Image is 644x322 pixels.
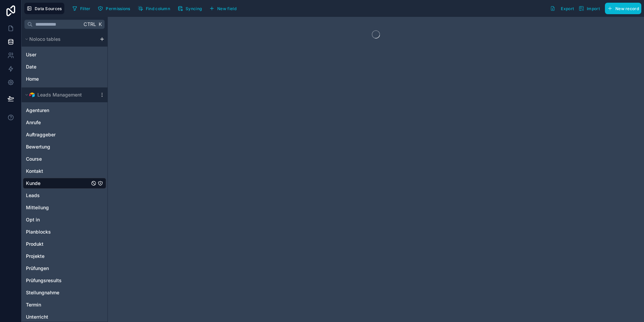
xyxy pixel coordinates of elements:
[587,6,600,11] span: Import
[135,3,172,14] button: Find column
[98,22,102,27] span: K
[80,6,91,11] span: Filter
[70,3,93,14] button: Filter
[95,3,132,14] button: Permissions
[602,3,641,14] a: New record
[24,3,64,14] button: Data Sources
[615,6,639,11] span: New record
[83,20,97,28] span: Ctrl
[35,6,62,11] span: Data Sources
[175,3,204,14] button: Syncing
[207,3,239,14] button: New field
[548,3,576,14] button: Export
[175,3,207,14] a: Syncing
[106,6,130,11] span: Permissions
[146,6,170,11] span: Find column
[561,6,574,11] span: Export
[217,6,236,11] span: New field
[186,6,202,11] span: Syncing
[605,3,641,14] button: New record
[95,3,135,14] a: Permissions
[576,3,602,14] button: Import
